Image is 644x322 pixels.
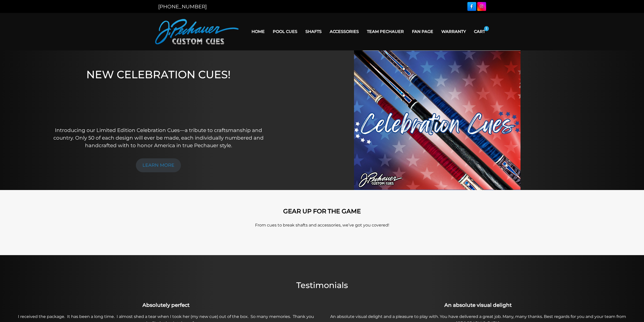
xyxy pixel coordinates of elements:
h3: An absolute visual delight [325,301,631,309]
a: Shafts [301,25,326,38]
a: [PHONE_NUMBER] [158,4,207,10]
a: Team Pechauer [363,25,408,38]
a: Cart [470,25,489,38]
a: LEARN MORE [136,158,181,172]
h3: Absolutely perfect [13,301,319,309]
a: Home [247,25,269,38]
a: Warranty [437,25,470,38]
a: Fan Page [408,25,437,38]
a: Pool Cues [269,25,301,38]
p: Introducing our Limited Edition Celebration Cues—a tribute to craftsmanship and country. Only 50 ... [51,126,266,149]
a: Accessories [326,25,363,38]
p: From cues to break shafts and accessories, we’ve got you covered! [178,222,466,228]
strong: GEAR UP FOR THE GAME [283,207,361,215]
h1: NEW CELEBRATION CUES! [51,68,266,120]
img: Pechauer Custom Cues [155,19,239,44]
